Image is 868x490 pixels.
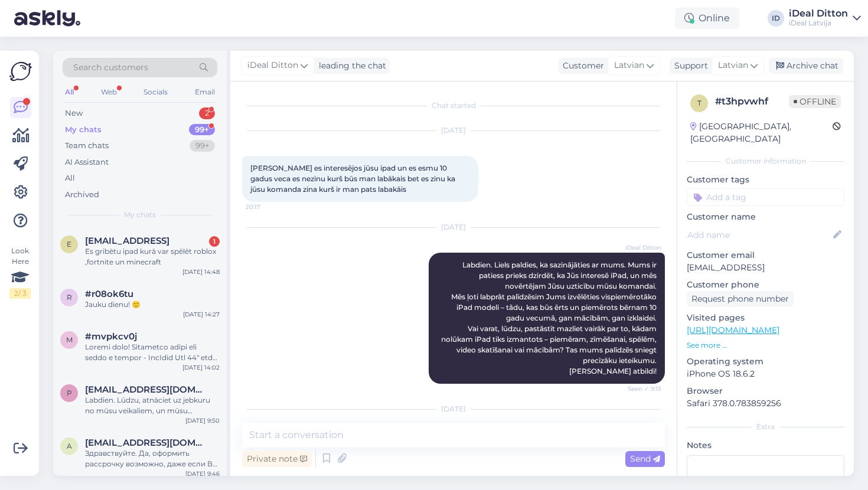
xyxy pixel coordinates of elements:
div: Archive chat [769,58,843,74]
input: Add a tag [687,188,844,206]
div: Labdien. Lūdzu, atnāciet uz jebkuru no mūsu veikaliem, un mūsu darbinieki ar prieku palīdzēs Jums... [85,395,220,416]
div: Jauku dienu! 🙂 [85,299,220,310]
div: [DATE] 14:48 [182,267,220,276]
a: [URL][DOMAIN_NAME] [687,325,779,335]
div: ID [768,10,784,27]
span: [PERSON_NAME] es interesējos jūsu ipad un es esmu 10 gadus veca es nezinu kurš būs man labākais b... [250,164,457,194]
div: 2 / 3 [9,288,31,299]
div: [DATE] [242,222,665,233]
div: iDeal Ditton [789,9,848,18]
span: Latvian [718,59,748,72]
div: [DATE] 9:46 [185,469,220,478]
span: elza.vitolina@icloud.cim [85,236,169,246]
span: a [67,442,72,450]
div: Socials [141,84,170,100]
span: My chats [124,210,156,220]
div: New [65,107,83,119]
div: Extra [687,422,844,432]
p: Browser [687,385,844,397]
span: #r08ok6tu [85,289,133,299]
span: Latvian [614,59,644,72]
div: iDeal Latvija [789,18,848,28]
div: Chat started [242,100,665,111]
div: [DATE] 14:02 [182,363,220,372]
span: avazbekxojamatov7@gmail.com [85,437,208,448]
div: [DATE] [242,404,665,414]
div: # t3hpvwhf [715,94,789,109]
div: Support [670,60,708,72]
div: leading the chat [314,60,386,72]
span: p [67,388,72,397]
div: [DATE] 9:50 [185,416,220,425]
div: [DATE] [242,125,665,136]
div: Team chats [65,140,109,152]
div: Archived [65,189,99,201]
div: All [63,84,76,100]
input: Add name [687,228,831,241]
div: [DATE] 14:27 [183,310,220,319]
span: Labdien. Liels paldies, ka sazinājāties ar mums. Mums ir patiess prieks dzirdēt, ka Jūs interesē ... [441,260,658,375]
p: Notes [687,439,844,452]
div: Loremi dolo! Sitametco adipi eli seddo e tempor - IncIdid Utl 44" etd 35" ma aliq Enima M9 Veni q... [85,342,220,363]
a: iDeal DittoniDeal Latvija [789,9,861,28]
div: [GEOGRAPHIC_DATA], [GEOGRAPHIC_DATA] [690,120,833,145]
p: Customer tags [687,174,844,186]
div: Online [675,8,739,29]
div: Es gribētu ipad kurā var spēlēt roblox ,fortnite un minecraft [85,246,220,267]
span: iDeal Ditton [617,243,661,252]
span: Offline [789,95,841,108]
span: #mvpkcv0j [85,331,137,342]
span: e [67,240,71,249]
div: 99+ [189,124,215,136]
div: 99+ [190,140,215,152]
p: Visited pages [687,312,844,324]
span: Send [630,453,660,464]
p: Safari 378.0.783859256 [687,397,844,410]
p: iPhone OS 18.6.2 [687,368,844,380]
div: Customer information [687,156,844,166]
div: Web [99,84,119,100]
div: All [65,172,75,184]
div: Request phone number [687,291,794,307]
p: Customer email [687,249,844,262]
div: AI Assistant [65,156,109,168]
div: Email [192,84,217,100]
p: Customer phone [687,279,844,291]
p: Operating system [687,355,844,368]
p: See more ... [687,340,844,351]
p: Customer name [687,211,844,223]
span: r [67,293,72,302]
span: m [66,335,73,344]
div: Customer [558,60,604,72]
p: [EMAIL_ADDRESS] [687,262,844,274]
div: Здравствуйте. Да, оформить рассрочку возможно, даже если Вы иностранный студент, при наличии офиц... [85,448,220,469]
span: 20:17 [246,202,290,211]
div: My chats [65,124,102,136]
span: Seen ✓ 9:15 [617,384,661,393]
span: iDeal Ditton [247,59,298,72]
div: Private note [242,451,312,467]
div: 2 [199,107,215,119]
div: 1 [209,236,220,247]
span: patricija.strazdina@gmail.com [85,384,208,395]
span: t [697,99,701,107]
div: Look Here [9,246,31,299]
span: Search customers [73,61,148,74]
img: Askly Logo [9,60,32,83]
